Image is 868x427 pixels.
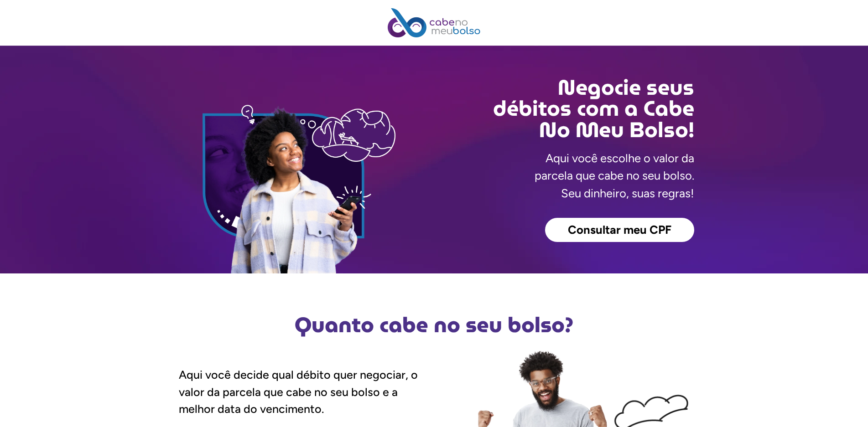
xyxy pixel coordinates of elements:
[568,224,671,236] span: Consultar meu CPF
[179,366,434,418] p: Aqui você decide qual débito quer negociar, o valor da parcela que cabe no seu bolso e a melhor d...
[434,77,694,140] h2: Negocie seus débitos com a Cabe No Meu Bolso!
[174,314,694,335] h2: Quanto cabe no seu bolso?
[545,218,694,242] a: Consultar meu CPF
[535,149,694,202] p: Aqui você escolhe o valor da parcela que cabe no seu bolso. Seu dinheiro, suas regras!
[388,8,481,37] img: Cabe no Meu Bolso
